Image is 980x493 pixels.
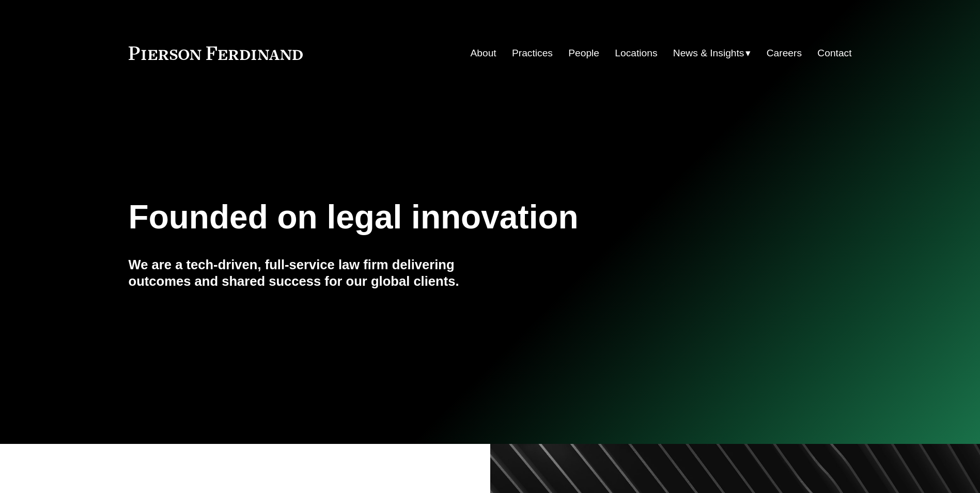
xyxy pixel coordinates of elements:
a: folder dropdown [673,43,751,63]
a: Practices [512,43,553,63]
a: Careers [767,43,802,63]
h4: We are a tech-driven, full-service law firm delivering outcomes and shared success for our global... [129,256,490,290]
a: About [471,43,496,63]
h1: Founded on legal innovation [129,198,732,236]
a: Locations [615,43,657,63]
a: Contact [817,43,851,63]
span: News & Insights [673,44,744,63]
a: People [568,43,599,63]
